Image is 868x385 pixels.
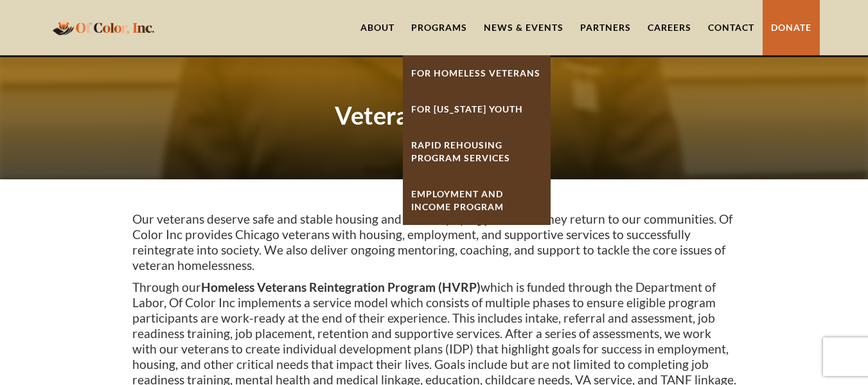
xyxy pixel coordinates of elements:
strong: Homeless Veterans Reintegration Program (HVRP) [201,280,481,294]
a: Rapid ReHousing Program Services [403,127,551,176]
nav: Programs [403,55,551,225]
a: For [US_STATE] Youth [403,91,551,127]
a: home [49,12,158,42]
a: For Homeless Veterans [403,55,551,91]
a: Employment And Income Program [403,176,551,225]
p: Our veterans deserve safe and stable housing and decent-paying jobs when they return to our commu... [132,211,736,273]
strong: Veteran Programs [335,100,534,130]
strong: Rapid ReHousing Program Services [411,139,510,163]
div: Programs [411,21,467,34]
